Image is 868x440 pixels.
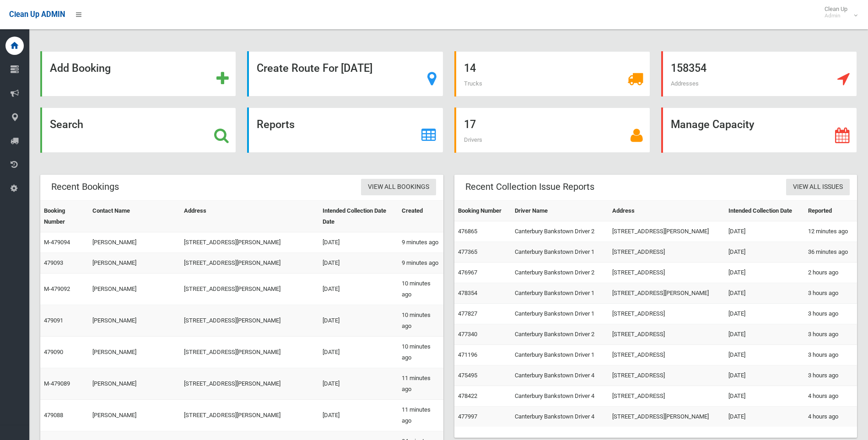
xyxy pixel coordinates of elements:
a: 17 Drivers [454,107,650,153]
th: Address [609,201,725,221]
strong: 17 [464,118,476,131]
span: Addresses [671,80,699,87]
td: [DATE] [319,232,398,253]
td: [STREET_ADDRESS] [609,263,725,283]
td: [DATE] [725,304,804,324]
th: Driver Name [511,201,609,221]
td: [DATE] [725,263,804,283]
th: Created [398,201,443,232]
th: Booking Number [40,201,89,232]
td: 10 minutes ago [398,274,443,305]
td: 9 minutes ago [398,232,443,253]
a: M-479089 [44,380,70,387]
td: 3 hours ago [804,365,857,386]
td: [STREET_ADDRESS][PERSON_NAME] [180,305,319,337]
th: Reported [804,201,857,221]
td: Canterbury Bankstown Driver 1 [511,304,609,324]
span: Drivers [464,136,482,143]
td: Canterbury Bankstown Driver 4 [511,407,609,427]
td: 10 minutes ago [398,305,443,337]
header: Recent Collection Issue Reports [454,178,605,196]
a: 477827 [458,310,477,317]
td: [STREET_ADDRESS] [609,304,725,324]
a: Manage Capacity [661,107,857,153]
a: 479090 [44,349,63,355]
td: [STREET_ADDRESS][PERSON_NAME] [180,253,319,274]
td: [STREET_ADDRESS] [609,345,725,365]
td: 9 minutes ago [398,253,443,274]
strong: 158354 [671,62,706,75]
strong: Add Booking [50,62,111,75]
td: Canterbury Bankstown Driver 4 [511,386,609,407]
td: [STREET_ADDRESS][PERSON_NAME] [609,283,725,304]
td: Canterbury Bankstown Driver 1 [511,283,609,304]
td: [DATE] [725,365,804,386]
td: [DATE] [319,274,398,305]
td: [PERSON_NAME] [89,368,181,400]
td: [DATE] [725,407,804,427]
td: 4 hours ago [804,386,857,407]
td: [STREET_ADDRESS] [609,386,725,407]
strong: 14 [464,62,476,75]
td: [DATE] [725,345,804,365]
a: 477340 [458,331,477,338]
span: Clean Up ADMIN [9,10,65,19]
td: Canterbury Bankstown Driver 2 [511,263,609,283]
a: 471196 [458,351,477,358]
td: [DATE] [319,253,398,274]
td: [STREET_ADDRESS][PERSON_NAME] [180,400,319,431]
td: [DATE] [725,221,804,242]
td: [DATE] [319,337,398,368]
span: Clean Up [820,5,857,19]
a: 14 Trucks [454,51,650,97]
th: Address [180,201,319,232]
td: 2 hours ago [804,263,857,283]
td: Canterbury Bankstown Driver 2 [511,221,609,242]
td: [DATE] [319,368,398,400]
td: 11 minutes ago [398,368,443,400]
a: 475495 [458,372,477,379]
a: View All Bookings [361,179,436,196]
header: Recent Bookings [40,178,130,196]
td: [DATE] [319,400,398,431]
a: 479093 [44,259,63,266]
a: 476967 [458,269,477,276]
td: Canterbury Bankstown Driver 1 [511,242,609,263]
strong: Create Route For [DATE] [257,62,372,75]
td: 3 hours ago [804,345,857,365]
td: [STREET_ADDRESS][PERSON_NAME] [180,232,319,253]
a: 479091 [44,317,63,324]
td: Canterbury Bankstown Driver 4 [511,365,609,386]
strong: Manage Capacity [671,118,754,131]
a: 476865 [458,228,477,235]
td: Canterbury Bankstown Driver 2 [511,324,609,345]
td: [PERSON_NAME] [89,232,181,253]
td: [DATE] [725,283,804,304]
a: M-479094 [44,239,70,246]
a: 478354 [458,290,477,296]
a: Search [40,107,236,153]
a: M-479092 [44,285,70,292]
td: 10 minutes ago [398,337,443,368]
th: Intended Collection Date Date [319,201,398,232]
td: [DATE] [725,324,804,345]
a: 479088 [44,412,63,419]
td: 36 minutes ago [804,242,857,263]
td: Canterbury Bankstown Driver 1 [511,345,609,365]
td: 3 hours ago [804,324,857,345]
td: 11 minutes ago [398,400,443,431]
td: [PERSON_NAME] [89,337,181,368]
td: [STREET_ADDRESS][PERSON_NAME] [180,337,319,368]
strong: Search [50,118,83,131]
td: [STREET_ADDRESS] [609,242,725,263]
th: Contact Name [89,201,181,232]
small: Admin [825,12,847,19]
a: 158354 Addresses [661,51,857,97]
span: Trucks [464,80,482,87]
td: [DATE] [725,386,804,407]
a: Reports [247,107,443,153]
td: 3 hours ago [804,304,857,324]
td: [STREET_ADDRESS][PERSON_NAME] [180,274,319,305]
a: 478422 [458,392,477,399]
td: [DATE] [725,242,804,263]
